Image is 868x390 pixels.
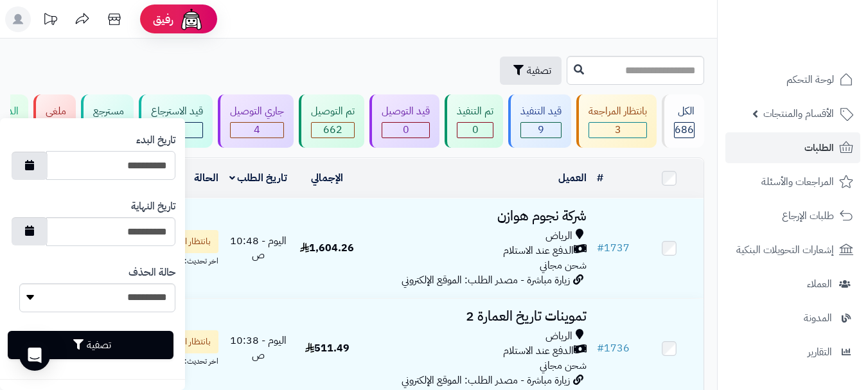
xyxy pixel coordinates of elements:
[500,57,562,85] button: تصفية
[597,240,604,256] span: #
[367,309,587,324] h3: تموينات تاريخ العمارة 2
[34,6,66,35] a: تحديثات المنصة
[402,373,570,388] span: زيارة مباشرة - مصدر الطلب: الموقع الإلكتروني
[128,265,175,280] label: حالة الحذف
[153,12,173,27] span: رفيق
[312,123,354,137] div: 662
[597,341,604,356] span: #
[540,358,587,373] span: شحن مجاني
[725,235,860,265] a: إشعارات التحويلات البنكية
[323,122,342,137] span: 662
[659,94,707,148] a: الكل686
[151,104,203,119] div: قيد الاسترجاع
[527,63,551,78] span: تصفية
[725,64,860,95] a: لوحة التحكم
[19,340,50,371] div: Open Intercom Messenger
[403,122,409,137] span: 0
[589,123,646,137] div: 3
[231,123,283,137] div: 4
[597,341,630,356] a: #1736
[136,133,175,148] label: تاريخ البدء
[589,104,647,119] div: بانتظار المراجعة
[367,94,442,148] a: قيد التوصيل 0
[761,173,834,191] span: المراجعات والأسئلة
[93,104,124,119] div: مسترجع
[597,240,630,256] a: #1737
[521,123,561,137] div: 9
[300,240,354,256] span: 1,604.26
[402,272,570,288] span: زيارة مباشرة - مصدر الطلب: الموقع الإلكتروني
[574,94,659,148] a: بانتظار المراجعة 3
[136,94,215,148] a: قيد الاسترجاع 0
[615,122,621,137] span: 3
[540,258,587,273] span: شحن مجاني
[503,344,574,359] span: الدفع عند الاستلام
[230,233,287,263] span: اليوم - 10:48 ص
[782,207,834,225] span: طلبات الإرجاع
[229,170,288,186] a: تاريخ الطلب
[382,104,430,119] div: قيد التوصيل
[804,309,832,327] span: المدونة
[804,139,834,157] span: الطلبات
[230,333,287,363] span: اليوم - 10:38 ص
[194,170,218,186] a: الحالة
[538,122,544,137] span: 9
[382,123,429,137] div: 0
[545,329,572,344] span: الرياض
[520,104,562,119] div: قيد التنفيذ
[367,209,587,224] h3: شركة نجوم هوازن
[472,122,479,137] span: 0
[457,123,493,137] div: 0
[736,241,834,259] span: إشعارات التحويلات البنكية
[457,104,493,119] div: تم التنفيذ
[442,94,506,148] a: تم التنفيذ 0
[215,94,296,148] a: جاري التوصيل 4
[725,303,860,333] a: المدونة
[46,104,66,119] div: ملغي
[808,343,832,361] span: التقارير
[781,36,856,63] img: logo-2.png
[807,275,832,293] span: العملاء
[725,200,860,231] a: طلبات الإرجاع
[674,104,695,119] div: الكل
[31,94,78,148] a: ملغي 2
[78,94,136,148] a: مسترجع 6
[131,199,175,214] label: تاريخ النهاية
[725,132,860,163] a: الطلبات
[179,6,204,32] img: ai-face.png
[296,94,367,148] a: تم التوصيل 662
[786,71,834,89] span: لوحة التحكم
[763,105,834,123] span: الأقسام والمنتجات
[725,166,860,197] a: المراجعات والأسئلة
[311,170,343,186] a: الإجمالي
[503,244,574,258] span: الدفع عند الاستلام
[311,104,355,119] div: تم التوصيل
[506,94,574,148] a: قيد التنفيذ 9
[725,337,860,368] a: التقارير
[675,122,694,137] span: 686
[8,331,173,359] button: تصفية
[597,170,603,186] a: #
[305,341,350,356] span: 511.49
[230,104,284,119] div: جاري التوصيل
[545,229,572,244] span: الرياض
[254,122,260,137] span: 4
[725,269,860,299] a: العملاء
[558,170,587,186] a: العميل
